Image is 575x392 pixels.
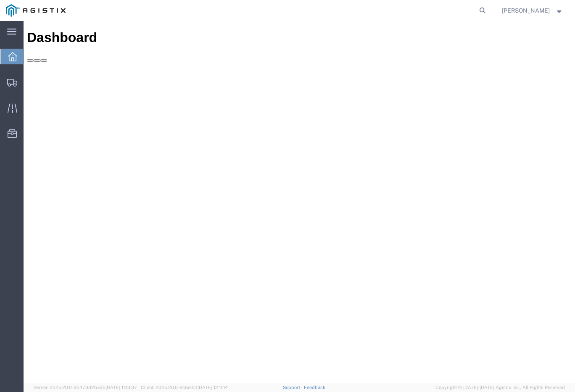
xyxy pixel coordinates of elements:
span: Client: 2025.20.0-8c6e0cf [141,385,228,390]
span: Server: 2025.20.0-db47332bad5 [34,385,137,390]
a: Feedback [304,385,325,390]
iframe: FS Legacy Container [24,21,575,383]
a: Support [283,385,304,390]
span: Copyright © [DATE]-[DATE] Agistix Inc., All Rights Reserved [435,384,565,391]
span: [DATE] 12:11:14 [198,385,228,390]
span: [DATE] 11:13:37 [106,385,137,390]
img: logo [6,4,66,17]
span: Mustafa Sheriff [502,6,550,15]
button: [PERSON_NAME] [501,5,564,16]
